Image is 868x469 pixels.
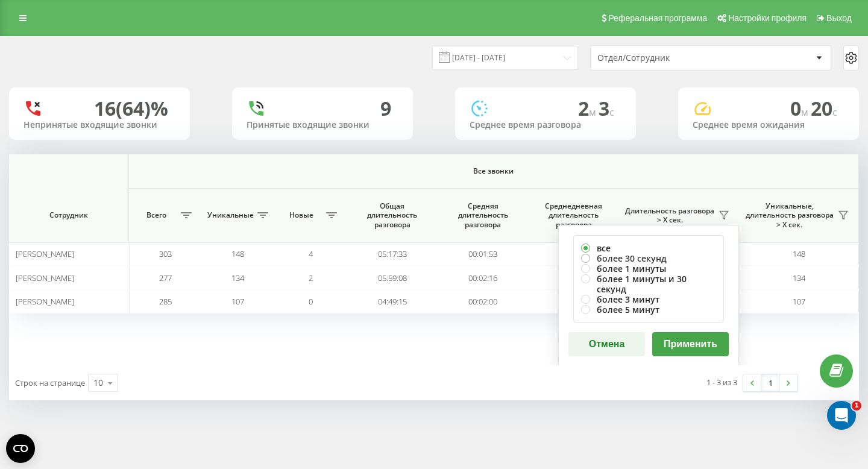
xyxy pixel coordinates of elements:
span: Настройки профиля [728,13,807,23]
span: м [589,105,599,119]
span: 3 [599,95,614,121]
div: 16 (64)% [94,97,168,120]
td: 00:22:27 [529,266,620,289]
span: Всего [135,210,178,220]
td: 05:59:08 [347,266,438,289]
td: 00:20:40 [529,290,620,313]
span: 148 [231,248,244,259]
span: 0 [309,296,313,307]
span: [PERSON_NAME] [16,296,74,307]
label: более 3 минут [581,294,716,304]
span: 4 [309,248,313,259]
div: 1 - 3 из 3 [706,376,737,388]
td: 04:49:15 [347,290,438,313]
span: 303 [159,248,172,259]
span: м [801,105,811,119]
span: 107 [793,296,805,307]
span: Среднедневная длительность разговора [538,201,609,230]
label: более 1 минуты и 30 секунд [581,274,716,294]
td: 05:17:33 [347,242,438,266]
button: Применить [652,332,729,356]
div: Среднее время ожидания [693,120,844,130]
td: 00:02:00 [438,290,529,313]
span: 107 [231,296,244,307]
label: все [581,243,716,253]
span: Уникальные [207,210,254,220]
span: 148 [793,248,805,259]
span: Сотрудник [20,210,117,220]
span: 0 [790,95,811,121]
span: Длительность разговора > Х сек. [625,206,714,225]
span: Строк на странице [15,377,85,388]
td: 00:19:51 [529,242,620,266]
a: 1 [761,374,779,391]
span: c [609,105,614,119]
span: Новые [280,210,323,220]
span: Общая длительность разговора [357,201,428,230]
label: более 30 секунд [581,253,716,263]
span: [PERSON_NAME] [16,272,74,283]
div: Среднее время разговора [470,120,621,130]
iframe: Intercom live chat [827,401,856,430]
span: Выход [826,13,852,23]
span: Средняя длительность разговора [448,201,519,230]
div: 9 [380,97,391,120]
span: Реферальная программа [608,13,707,23]
td: 00:01:53 [438,242,529,266]
span: 1 [852,401,861,411]
span: 134 [231,272,244,283]
label: более 5 минут [581,304,716,315]
div: Принятые входящие звонки [247,120,398,130]
div: Непринятые входящие звонки [24,120,175,130]
button: Open CMP widget [6,434,35,463]
button: Отмена [568,332,645,356]
span: 20 [811,95,837,121]
span: 277 [159,272,172,283]
span: Уникальные, длительность разговора > Х сек. [745,201,834,230]
div: Отдел/Сотрудник [597,53,741,63]
div: 10 [93,377,103,389]
span: Все звонки [171,166,816,176]
span: c [832,105,837,119]
span: 285 [159,296,172,307]
label: более 1 минуты [581,263,716,274]
span: 2 [578,95,599,121]
span: 134 [793,272,805,283]
span: [PERSON_NAME] [16,248,74,259]
span: 2 [309,272,313,283]
td: 00:02:16 [438,266,529,289]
